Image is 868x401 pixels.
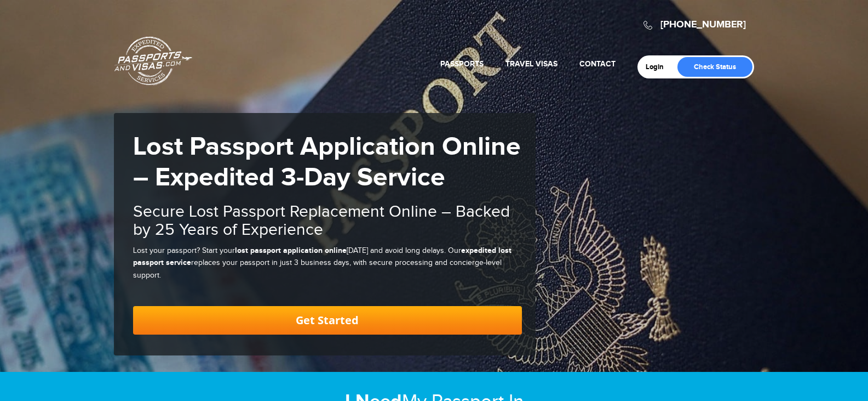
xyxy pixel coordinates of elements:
[677,57,752,77] a: Check Status
[114,36,192,86] a: Passports & [DOMAIN_NAME]
[505,59,557,69] a: Travel Visas
[660,19,746,31] a: [PHONE_NUMBER]
[133,203,522,239] h2: Secure Lost Passport Replacement Online – Backed by 25 Years of Experience
[440,59,484,69] a: Passports
[235,246,347,255] strong: lost passport application online
[646,63,671,71] a: Login
[133,245,522,281] p: Lost your passport? Start your [DATE] and avoid long delays. Our replaces your passport in just 3...
[133,131,521,194] strong: Lost Passport Application Online – Expedited 3-Day Service
[579,59,616,69] a: Contact
[133,306,522,335] a: Get Started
